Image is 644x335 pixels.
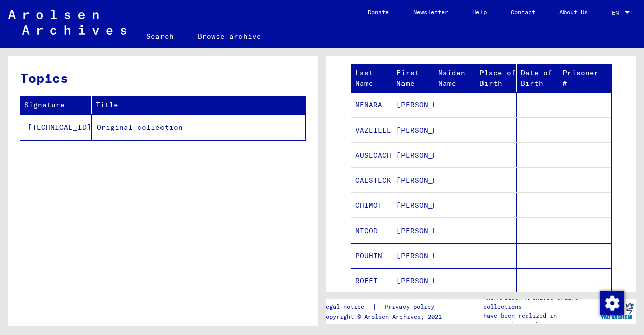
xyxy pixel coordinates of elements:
[392,218,434,243] mat-cell: [PERSON_NAME]
[92,114,305,140] td: Original collection
[392,243,434,268] mat-cell: [PERSON_NAME]
[483,293,598,311] p: The Arolsen Archives online collections
[558,64,611,92] mat-header-cell: Prisoner #
[483,311,598,329] p: have been realized in partnership with
[392,118,434,142] mat-cell: [PERSON_NAME]
[20,68,305,88] h3: Topics
[8,10,126,35] img: Arolsen_neg.svg
[392,168,434,192] mat-cell: [PERSON_NAME]
[351,143,392,167] mat-cell: AUSECACHEV
[322,302,446,312] div: |
[392,268,434,293] mat-cell: [PERSON_NAME]
[351,218,392,243] mat-cell: NICOD
[322,312,446,321] p: Copyright © Arolsen Archives, 2021
[322,302,372,312] a: Legal notice
[351,92,392,117] mat-cell: MENARA
[351,268,392,293] mat-cell: ROFFI
[392,64,434,92] mat-header-cell: First Name
[351,193,392,217] mat-cell: CHIMOT
[598,299,636,324] img: yv_logo.png
[351,64,392,92] mat-header-cell: Last Name
[600,291,624,315] div: Change consent
[392,143,434,167] mat-cell: [PERSON_NAME]
[600,291,624,315] img: Change consent
[20,114,92,140] td: [TECHNICAL_ID]
[434,64,475,92] mat-header-cell: Maiden Name
[475,64,517,92] mat-header-cell: Place of Birth
[392,92,434,117] mat-cell: [PERSON_NAME]
[351,243,392,268] mat-cell: POUHIN
[351,118,392,142] mat-cell: VAZEILLES
[612,9,623,16] span: EN
[377,302,446,312] a: Privacy policy
[20,96,92,114] th: Signature
[186,24,273,48] a: Browse archive
[517,64,558,92] mat-header-cell: Date of Birth
[92,96,305,114] th: Title
[134,24,186,48] a: Search
[351,168,392,192] mat-cell: CAESTECKER
[392,193,434,217] mat-cell: [PERSON_NAME]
